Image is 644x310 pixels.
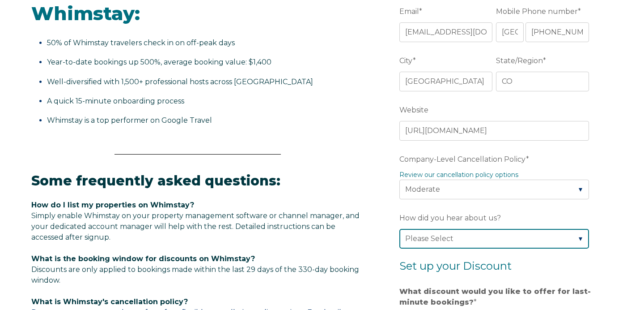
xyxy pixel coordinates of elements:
[399,103,428,117] span: Website
[399,152,526,166] span: Company-Level Cancellation Policy
[31,265,359,284] span: Discounts are only applied to bookings made within the last 29 days of the 330-day booking window.
[496,4,578,18] span: Mobile Phone number
[399,54,413,68] span: City
[399,4,419,18] span: Email
[31,211,360,241] span: Simply enable Whimstay on your property management software or channel manager, and your dedicate...
[47,39,235,47] span: 50% of Whimstay travelers check in on off-peak days
[31,172,280,189] span: Some frequently asked questions:
[31,297,188,306] span: What is Whimstay's cancellation policy?
[47,116,212,125] span: Whimstay is a top performer on Google Travel
[47,97,184,105] span: A quick 15-minute onboarding process
[31,201,194,209] span: How do I list my properties on Whimstay?
[399,259,512,272] span: Set up your Discount
[31,254,255,263] span: What is the booking window for discounts on Whimstay?
[496,54,543,68] span: State/Region
[399,211,501,225] span: How did you hear about us?
[47,58,271,66] span: Year-to-date bookings up 500%, average booking value: $1,400
[399,171,518,179] a: Review our cancellation policy options
[47,77,313,86] span: Well-diversified with 1,500+ professional hosts across [GEOGRAPHIC_DATA]
[399,287,591,306] strong: What discount would you like to offer for last-minute bookings?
